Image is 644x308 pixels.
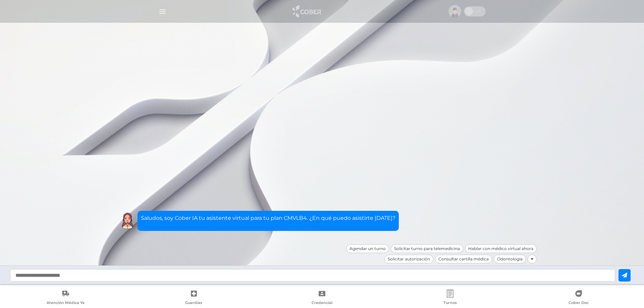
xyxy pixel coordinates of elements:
a: Atención Médica Ya [1,290,129,307]
div: Solicitar autorización [384,255,433,263]
img: Cober IA [119,212,136,229]
a: Cober Doc [515,290,643,307]
span: Cober Doc [569,300,589,306]
div: Hablar con médico virtual ahora [465,244,537,253]
span: Credencial [312,300,332,306]
span: Turnos [443,300,457,306]
div: Odontología [494,255,526,263]
span: Atención Médica Ya [47,300,85,306]
a: Turnos [386,290,514,307]
div: Solicitar turno para telemedicina [391,244,463,253]
div: Consultar cartilla médica [435,255,492,263]
a: Guardias [129,290,258,307]
span: Guardias [185,300,202,306]
p: Saludos, soy Cober IA tu asistente virtual para tu plan CMVLB4. ¿En qué puedo asistirte [DATE]? [141,214,395,222]
a: Credencial [258,290,386,307]
div: Agendar un turno [346,244,389,253]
